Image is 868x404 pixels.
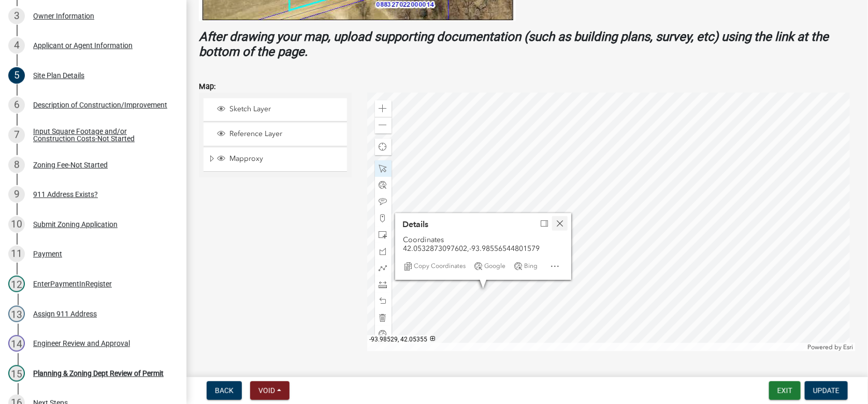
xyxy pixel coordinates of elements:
[375,100,392,117] div: Zoom in
[805,381,848,400] button: Update
[199,29,829,59] strong: After drawing your map, upload supporting documentation (such as building plans, survey, etc) usi...
[33,101,167,109] div: Description of Construction/Improvement
[33,128,170,142] div: Input Square Footage and/or Construction Costs-Not Started
[8,276,25,292] div: 12
[199,83,215,91] label: Map:
[8,335,25,352] div: 14
[769,381,801,400] button: Exit
[215,104,343,115] div: Sketch Layer
[33,221,118,228] div: Submit Zoning Application
[204,123,347,146] li: Reference Layer
[484,262,505,271] span: Google
[8,246,25,262] div: 11
[395,213,533,235] button: Details
[8,306,25,322] div: 13
[8,8,25,24] div: 3
[33,340,130,347] div: Engineer Review and Approval
[33,72,84,79] div: Site Plan Details
[258,386,275,395] span: Void
[8,365,25,382] div: 15
[33,161,108,169] div: Zoning Fee-Not Started
[8,186,25,203] div: 9
[843,343,853,351] a: Esri
[33,191,98,198] div: 911 Address Exists?
[207,381,242,400] button: Back
[813,386,840,395] span: Update
[227,129,343,139] span: Reference Layer
[33,370,164,377] div: Planning & Zoning Dept Review of Permit
[399,216,432,232] h2: Details
[215,154,343,164] div: Mapproxy
[204,148,347,172] li: Mapproxy
[227,154,343,163] span: Mapproxy
[204,98,347,122] li: Sketch Layer
[8,157,25,173] div: 8
[215,129,343,140] div: Reference Layer
[469,259,509,274] div: Google
[552,216,568,231] div: Close
[545,259,564,274] div: Open
[524,262,538,271] span: Bing
[250,381,290,400] button: Void
[375,139,392,155] div: Find my location
[537,216,552,231] div: Dock
[215,386,234,395] span: Back
[509,259,541,274] div: Bing
[33,310,97,318] div: Assign 911 Address
[414,262,466,271] span: Copy Coordinates
[395,213,571,280] div: Details
[33,280,112,288] div: EnterPaymentInRegister
[805,343,856,351] div: Powered by
[403,235,563,253] div: Coordinates 42.0532873097602,-93.98556544801579
[8,216,25,233] div: 10
[8,67,25,84] div: 5
[399,259,469,274] div: Copy Coordinates
[33,42,133,49] div: Applicant or Agent Information
[375,117,392,133] div: Zoom out
[8,37,25,54] div: 4
[33,250,62,258] div: Payment
[208,154,215,165] span: Expand
[8,127,25,143] div: 7
[202,96,348,175] ul: Layer List
[8,97,25,113] div: 6
[33,12,94,20] div: Owner Information
[227,104,343,114] span: Sketch Layer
